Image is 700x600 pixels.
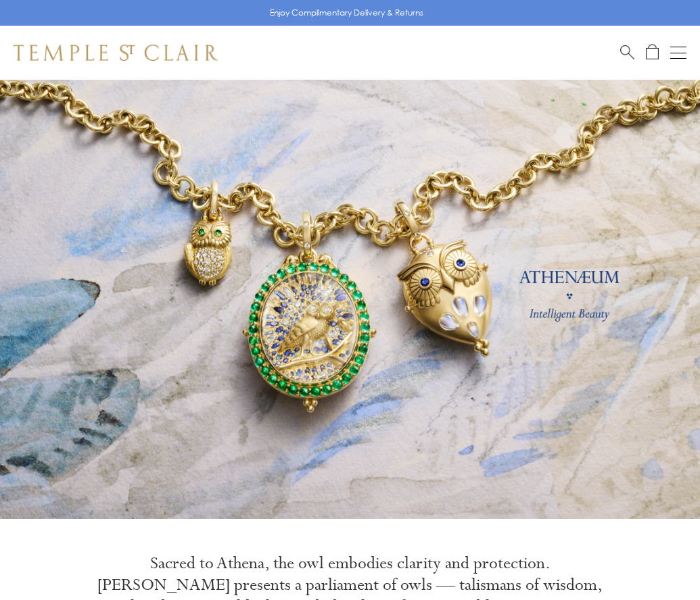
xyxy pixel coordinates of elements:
img: Temple St. Clair [14,45,218,61]
a: Open Shopping Bag [646,44,659,61]
p: Enjoy Complimentary Delivery & Returns [270,6,423,20]
a: Search [620,44,634,61]
button: Open navigation [670,45,686,61]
